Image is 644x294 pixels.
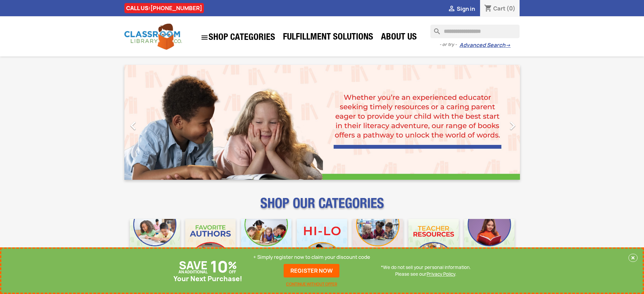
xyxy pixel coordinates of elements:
i:  [504,117,521,134]
img: CLC_Bulk_Mobile.jpg [130,219,180,269]
i: search [430,25,438,33]
img: CLC_Teacher_Resources_Mobile.jpg [408,219,459,269]
img: CLC_Fiction_Nonfiction_Mobile.jpg [353,219,403,269]
a: [PHONE_NUMBER] [150,4,202,12]
img: CLC_Dyslexia_Mobile.jpg [464,219,515,269]
input: Search [430,25,520,38]
a: Advanced Search→ [459,42,510,49]
span: Cart [493,5,505,12]
p: SHOP OUR CATEGORIES [124,201,520,214]
span: → [505,42,510,49]
a: About Us [378,31,420,45]
img: Classroom Library Company [124,24,182,50]
img: CLC_HiLo_Mobile.jpg [297,219,347,269]
a:  Sign in [448,5,475,13]
div: CALL US: [124,3,204,13]
a: Next [460,65,520,180]
span: Sign in [457,5,475,13]
img: CLC_Favorite_Authors_Mobile.jpg [185,219,236,269]
a: Fulfillment Solutions [280,31,377,45]
i: shopping_cart [484,5,492,13]
i:  [125,117,142,134]
span: (0) [506,5,516,12]
ul: Carousel container [124,65,520,180]
span: - or try - [439,41,459,48]
a: SHOP CATEGORIES [197,30,279,45]
i:  [200,33,209,42]
img: CLC_Phonics_And_Decodables_Mobile.jpg [241,219,291,269]
a: Previous [124,65,184,180]
i:  [448,5,456,13]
